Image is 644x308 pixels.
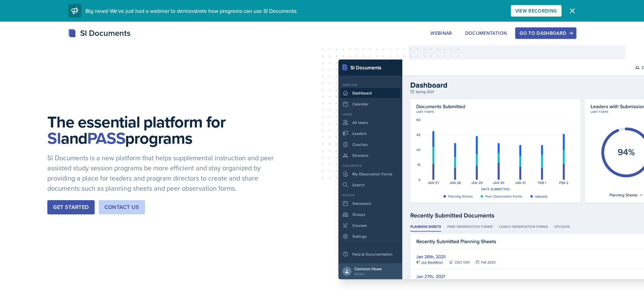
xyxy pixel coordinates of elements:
button: Go to Dashboard [515,27,576,39]
div: Webinar [430,30,452,36]
button: Documentation [461,27,511,39]
span: Big news! We've just had a webinar to demonstrate how programs can use SI Documents. [86,7,297,15]
div: Go to Dashboard [520,30,572,36]
button: Contact Us [99,200,145,214]
div: View Recording [515,8,557,14]
div: Documentation [465,30,507,36]
div: Contact Us [104,203,139,211]
button: View Recording [511,5,562,17]
button: Get Started [47,200,94,214]
div: SI Documents [68,27,130,39]
button: Webinar [426,27,456,39]
div: Get Started [53,203,89,211]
